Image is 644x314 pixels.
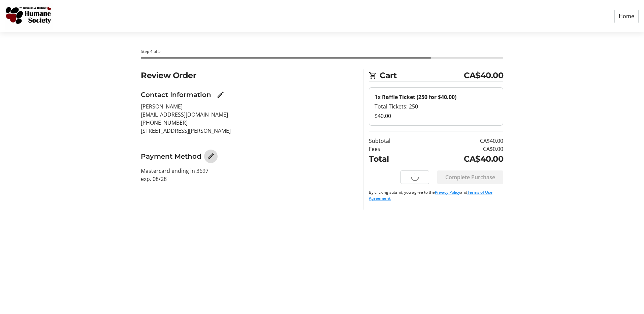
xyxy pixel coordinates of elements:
[141,167,355,183] p: Mastercard ending in 3697 exp. 08/28
[380,69,464,82] span: Cart
[141,151,201,161] h3: Payment Method
[5,3,53,30] img: Timmins and District Humane Society's Logo
[141,119,355,127] p: [PHONE_NUMBER]
[369,145,416,153] td: Fees
[141,102,355,111] p: [PERSON_NAME]
[375,93,456,101] strong: 1x Raffle Ticket (250 for $40.00)
[375,102,497,111] div: Total Tickets: 250
[369,153,416,165] td: Total
[141,127,355,135] p: [STREET_ADDRESS][PERSON_NAME]
[369,189,492,201] a: Terms of Use Agreement
[416,137,503,145] td: CA$40.00
[375,112,497,120] div: $40.00
[369,189,503,201] p: By clicking submit, you agree to the and
[204,150,218,163] button: Edit Payment Method
[416,145,503,153] td: CA$0.00
[141,69,355,82] h2: Review Order
[369,137,416,145] td: Subtotal
[464,69,503,82] span: CA$40.00
[435,189,460,195] a: Privacy Policy
[416,153,503,165] td: CA$40.00
[141,49,503,55] div: Step 4 of 5
[141,90,211,100] h3: Contact Information
[614,10,639,23] a: Home
[214,88,227,101] button: Edit Contact Information
[141,111,355,119] p: [EMAIL_ADDRESS][DOMAIN_NAME]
